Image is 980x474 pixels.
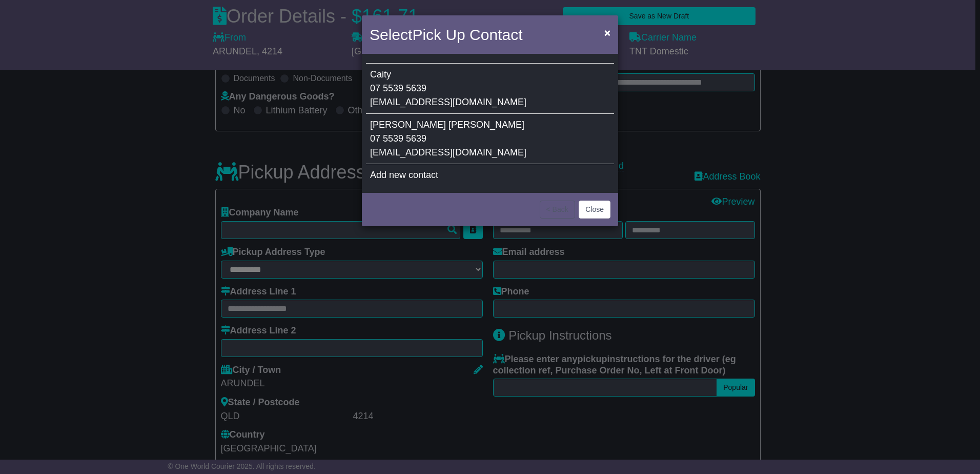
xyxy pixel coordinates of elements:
span: Contact [469,26,522,43]
button: Close [579,201,610,219]
span: 07 5539 5639 [370,83,426,93]
span: [EMAIL_ADDRESS][DOMAIN_NAME] [370,147,526,157]
h4: Select [370,23,522,46]
span: × [604,27,610,38]
button: Close [599,22,616,43]
button: < Back [540,201,575,219]
span: [PERSON_NAME] [448,120,524,130]
span: Pick Up [412,26,465,43]
span: 07 5539 5639 [370,133,426,144]
span: Caity [370,69,391,80]
span: [EMAIL_ADDRESS][DOMAIN_NAME] [370,97,526,107]
span: [PERSON_NAME] [370,120,446,130]
span: Add new contact [370,170,438,180]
